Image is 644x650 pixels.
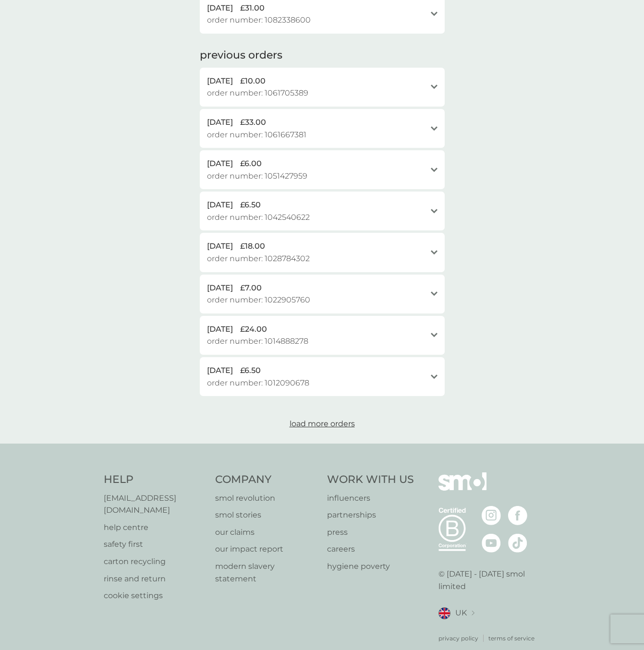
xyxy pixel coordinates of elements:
[240,116,266,129] span: £33.00
[438,472,486,505] img: smol
[482,533,501,553] img: visit the smol Youtube page
[104,472,206,487] h4: Help
[215,560,317,585] a: modern slavery statement
[200,48,282,63] h2: previous orders
[240,199,261,211] span: £6.50
[290,419,355,428] span: load more orders
[207,294,310,306] span: order number: 1022905760
[207,14,311,26] span: order number: 1082338600
[207,87,308,99] span: order number: 1061705389
[472,611,474,616] img: select a new location
[215,472,317,487] h4: Company
[207,157,233,170] span: [DATE]
[240,240,265,253] span: £18.00
[207,377,309,389] span: order number: 1012090678
[327,509,414,521] a: partnerships
[438,568,541,592] p: © [DATE] - [DATE] smol limited
[207,364,233,377] span: [DATE]
[240,75,266,87] span: £10.00
[215,526,317,539] a: our claims
[104,521,206,534] a: help centre
[327,526,414,539] a: press
[207,2,233,14] span: [DATE]
[207,129,306,141] span: order number: 1061667381
[240,364,261,377] span: £6.50
[104,590,206,602] a: cookie settings
[207,75,233,87] span: [DATE]
[215,543,317,555] a: our impact report
[207,170,307,182] span: order number: 1051427959
[207,240,233,253] span: [DATE]
[215,509,317,521] a: smol stories
[207,323,233,336] span: [DATE]
[207,116,233,129] span: [DATE]
[104,555,206,568] a: carton recycling
[455,607,467,619] span: UK
[327,543,414,555] a: careers
[488,634,535,643] a: terms of service
[207,253,310,265] span: order number: 1028784302
[327,472,414,487] h4: Work With Us
[482,506,501,525] img: visit the smol Instagram page
[240,2,265,14] span: £31.00
[240,282,262,294] span: £7.00
[207,211,310,224] span: order number: 1042540622
[240,157,262,170] span: £6.00
[240,323,267,336] span: £24.00
[104,573,206,585] a: rinse and return
[207,199,233,211] span: [DATE]
[250,418,394,430] button: load more orders
[438,634,478,643] a: privacy policy
[327,560,414,573] a: hygiene poverty
[104,538,206,551] a: safety first
[438,607,450,619] img: UK flag
[215,492,317,505] a: smol revolution
[508,533,527,553] img: visit the smol Tiktok page
[207,335,308,348] span: order number: 1014888278
[104,492,206,517] a: [EMAIL_ADDRESS][DOMAIN_NAME]
[207,282,233,294] span: [DATE]
[508,506,527,525] img: visit the smol Facebook page
[327,492,414,505] a: influencers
